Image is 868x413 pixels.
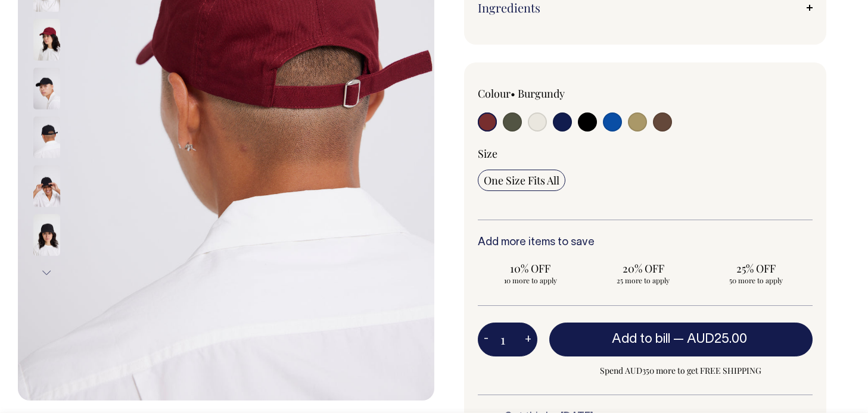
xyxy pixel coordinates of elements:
[484,276,577,285] span: 10 more to apply
[549,364,813,378] span: Spend AUD350 more to get FREE SHIPPING
[33,214,60,256] img: black
[549,323,813,356] button: Add to bill —AUD25.00
[478,328,494,352] button: -
[33,117,60,158] img: black
[484,173,559,187] span: One Size Fits All
[484,261,577,276] span: 10% OFF
[33,165,60,207] img: black
[709,276,802,285] span: 50 more to apply
[478,1,813,15] a: Ingredients
[38,259,55,286] button: Next
[478,146,813,161] div: Size
[703,258,808,289] input: 25% OFF 50 more to apply
[33,19,60,61] img: burgundy
[709,261,802,276] span: 25% OFF
[673,333,750,345] span: —
[612,333,670,345] span: Add to bill
[478,170,565,191] input: One Size Fits All
[518,86,565,101] label: Burgundy
[687,333,747,345] span: AUD25.00
[511,86,515,101] span: •
[590,258,696,289] input: 20% OFF 25 more to apply
[478,86,612,101] div: Colour
[33,68,60,109] img: black
[596,261,690,276] span: 20% OFF
[478,258,583,289] input: 10% OFF 10 more to apply
[596,276,690,285] span: 25 more to apply
[519,328,537,352] button: +
[478,237,813,249] h6: Add more items to save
